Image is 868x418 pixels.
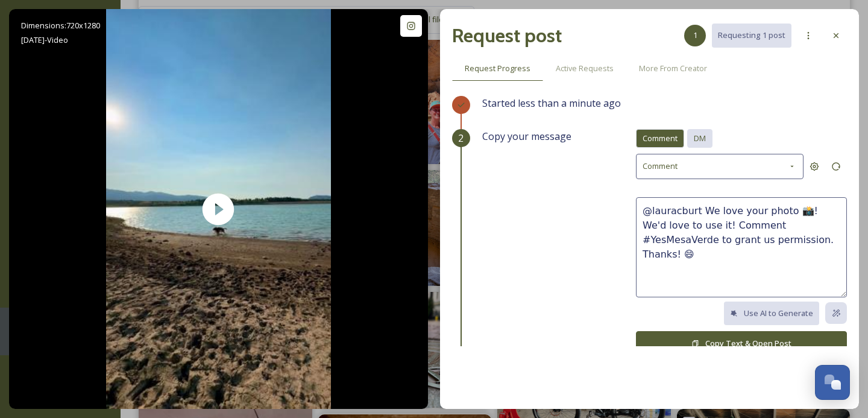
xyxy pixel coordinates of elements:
img: thumbnail [106,9,331,409]
span: Copy your message [482,129,571,144]
span: Started less than a minute ago [482,97,621,110]
span: Dimensions: 720 x 1280 [21,20,100,31]
span: 2 [458,131,464,145]
span: Comment [643,133,678,144]
button: Use AI to Generate [724,302,819,325]
span: More From Creator [639,63,707,74]
textarea: @lauracburt We love your photo 📸! We'd love to use it! Comment #YesMesaVerde to grant us permissi... [636,197,847,297]
button: Copy Text & Open Post [636,331,847,356]
span: Active Requests [556,63,614,74]
span: 1 [693,30,697,41]
span: Comment [643,160,678,172]
h2: Request post [452,21,562,50]
button: Requesting 1 post [712,24,791,47]
span: Request Progress [465,63,530,74]
button: Open Chat [815,365,850,400]
span: DM [694,133,706,144]
span: [DATE] - Video [21,34,68,45]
